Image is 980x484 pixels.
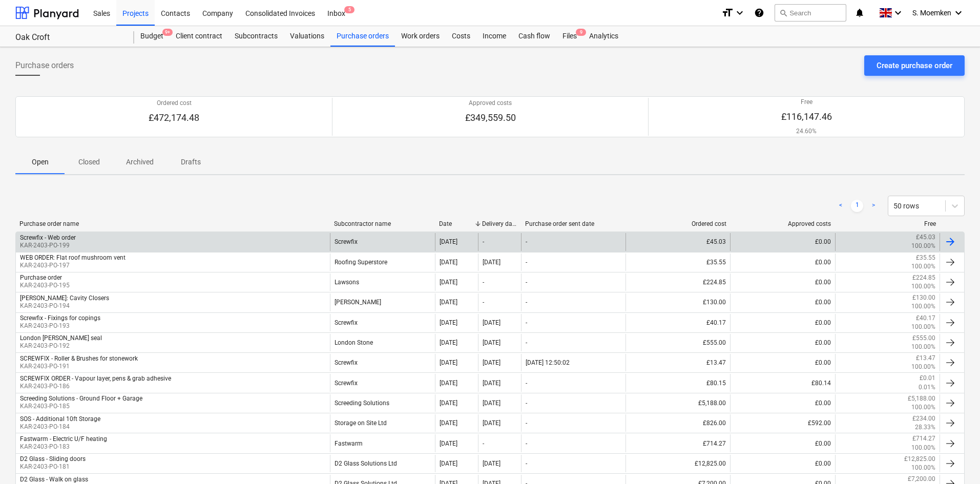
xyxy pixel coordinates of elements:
[440,319,457,326] div: [DATE]
[483,460,501,467] div: [DATE]
[330,254,434,271] div: Roofing Superstore
[864,55,965,76] button: Create purchase order
[20,314,100,322] div: Screwfix - Fixings for copings
[20,234,76,241] div: Screwfix - Web order
[482,220,517,227] div: Delivery date
[20,281,70,290] p: KAR-2403-PO-195
[483,359,501,366] div: [DATE]
[20,382,171,391] p: KAR-2403-PO-186
[483,399,501,407] div: [DATE]
[149,99,199,108] p: Ordered cost
[20,322,100,330] p: KAR-2403-PO-193
[576,29,586,36] span: 9
[625,273,730,291] div: £224.85
[465,99,516,108] p: Approved costs
[625,354,730,371] div: £13.47
[483,440,484,447] div: -
[911,444,935,452] p: 100.00%
[892,7,904,19] i: keyboard_arrow_down
[20,362,138,371] p: KAR-2403-PO-191
[625,394,730,412] div: £5,188.00
[781,127,832,136] p: 24.60%
[483,380,501,387] div: [DATE]
[625,434,730,452] div: £714.27
[625,233,730,250] div: £45.03
[781,111,832,123] p: £116,147.46
[439,220,474,227] div: Date
[556,26,583,47] a: Files9
[775,4,846,22] button: Search
[162,29,173,36] span: 9+
[908,475,935,483] p: £7,200.00
[440,460,457,467] div: [DATE]
[134,26,170,47] a: Budget9+
[330,394,434,412] div: Screeding Solutions
[20,254,126,261] div: WEB ORDER: Flat roof mushroom vent
[440,440,457,447] div: [DATE]
[149,112,199,124] p: £472,174.48
[19,220,326,227] div: Purchase order name
[526,238,527,245] div: -
[730,414,835,432] div: £592.00
[20,462,86,471] p: KAR-2403-PO-181
[625,334,730,351] div: £555.00
[126,157,154,167] p: Archived
[334,220,431,227] div: Subcontractor name
[20,476,88,483] div: D2 Glass - Walk on glass
[916,233,935,242] p: £45.03
[20,402,142,411] p: KAR-2403-PO-185
[630,220,726,227] div: Ordered cost
[20,342,102,350] p: KAR-2403-PO-192
[483,419,501,427] div: [DATE]
[20,261,126,270] p: KAR-2403-PO-197
[730,334,835,351] div: £0.00
[476,26,512,47] a: Income
[395,26,446,47] div: Work orders
[735,220,831,227] div: Approved costs
[526,279,527,286] div: -
[330,434,434,452] div: Fastwarm
[915,423,935,432] p: 28.33%
[779,9,787,17] span: search
[877,59,952,72] div: Create purchase order
[625,254,730,271] div: £35.55
[440,238,457,245] div: [DATE]
[526,319,527,326] div: -
[730,254,835,271] div: £0.00
[526,419,527,427] div: -
[330,455,434,472] div: D2 Glass Solutions Ltd
[625,374,730,391] div: £80.15
[912,293,935,302] p: £130.00
[730,394,835,412] div: £0.00
[20,375,171,382] div: SCREWFIX ORDER - Vapour layer, pens & grab adhesive
[20,443,107,451] p: KAR-2403-PO-183
[734,7,746,19] i: keyboard_arrow_down
[465,112,516,124] p: £349,559.50
[911,262,935,271] p: 100.00%
[625,293,730,311] div: £130.00
[446,26,476,47] a: Costs
[526,460,527,467] div: -
[851,200,863,212] a: Page 1 is your current page
[912,9,951,17] span: S. Moemken
[730,314,835,331] div: £0.00
[440,399,457,407] div: [DATE]
[330,26,395,47] div: Purchase orders
[916,254,935,262] p: £35.55
[835,200,847,212] a: Previous page
[20,355,138,362] div: SCREWFIX - Roller & Brushes for stonework
[178,157,203,167] p: Drafts
[20,294,109,302] div: [PERSON_NAME]: Cavity Closers
[483,339,501,346] div: [DATE]
[911,302,935,311] p: 100.00%
[730,293,835,311] div: £0.00
[583,26,624,47] a: Analytics
[525,220,622,227] div: Purchase order sent date
[284,26,330,47] a: Valuations
[911,464,935,472] p: 100.00%
[330,314,434,331] div: Screwfix
[483,319,501,326] div: [DATE]
[526,380,527,387] div: -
